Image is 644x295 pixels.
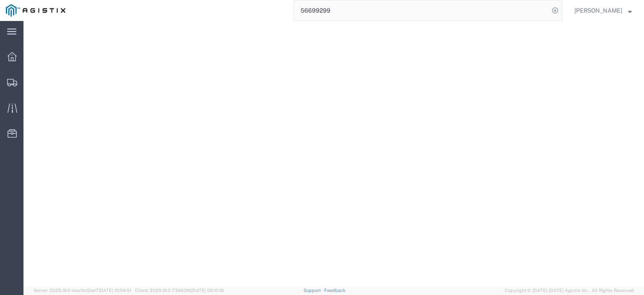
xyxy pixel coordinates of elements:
[34,288,131,293] span: Server: 2025.18.0-daa1fe12ee7
[294,0,549,21] input: Search for shipment number, reference number
[304,288,325,293] a: Support
[23,21,644,286] iframe: FS Legacy Container
[324,288,345,293] a: Feedback
[574,6,622,15] span: Jesse Jordan
[6,4,65,17] img: logo
[505,287,634,294] span: Copyright © [DATE]-[DATE] Agistix Inc., All Rights Reserved
[135,288,224,293] span: Client: 2025.18.0-7346316
[574,5,632,16] button: [PERSON_NAME]
[99,288,131,293] span: [DATE] 10:04:51
[191,288,224,293] span: [DATE] 08:10:16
